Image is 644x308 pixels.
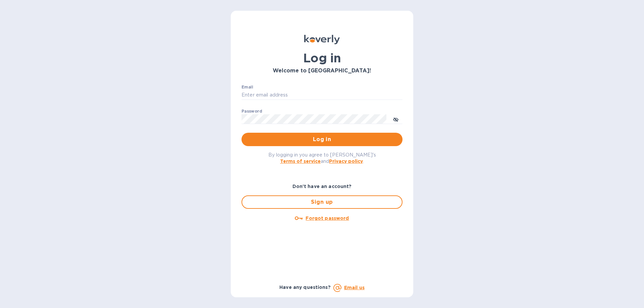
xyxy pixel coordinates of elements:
[268,152,376,164] span: By logging in you agree to [PERSON_NAME]'s and .
[329,159,363,164] a: Privacy policy
[241,109,262,113] label: Password
[241,195,402,209] button: Sign up
[280,159,321,164] a: Terms of service
[292,184,352,189] b: Don't have an account?
[241,68,402,74] h3: Welcome to [GEOGRAPHIC_DATA]!
[241,51,402,65] h1: Log in
[304,35,340,44] img: Koverly
[279,285,331,290] b: Have any questions?
[241,90,402,100] input: Enter email address
[306,215,349,221] u: Forgot password
[241,85,253,89] label: Email
[247,135,397,143] span: Log in
[248,198,396,206] span: Sign up
[344,285,365,290] a: Email us
[241,133,402,146] button: Log in
[389,112,402,126] button: toggle password visibility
